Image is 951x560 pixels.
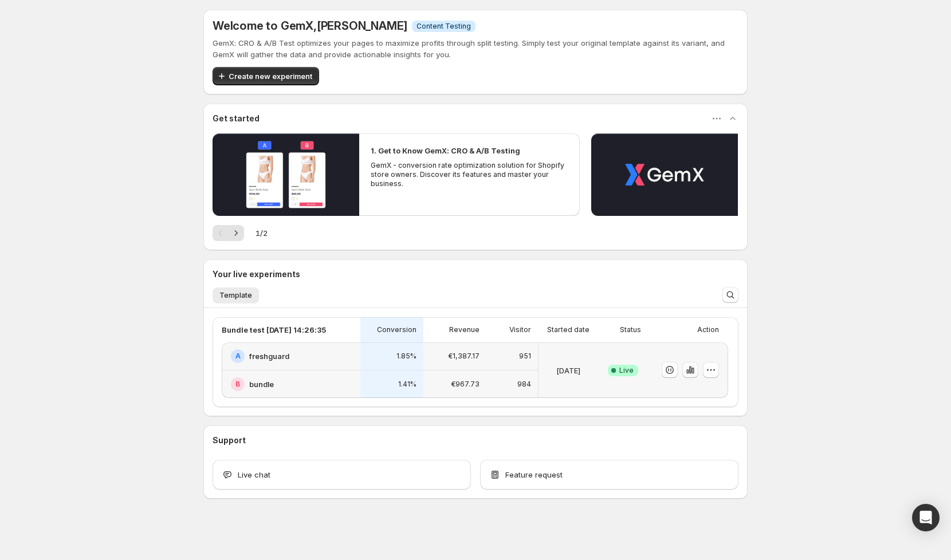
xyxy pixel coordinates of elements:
[377,325,416,334] p: Conversion
[249,350,289,362] h2: freshguard
[249,378,274,390] h2: bundle
[547,325,590,334] p: Started date
[505,469,563,480] span: Feature request
[371,145,520,156] h2: 1. Get to Know GemX: CRO & A/B Testing
[213,225,244,241] nav: Pagination
[448,352,480,361] p: €1,387.17
[517,380,531,389] p: 984
[371,161,568,188] p: GemX - conversion rate optimization solution for Shopify store owners. Discover its features and ...
[722,287,738,303] button: Search and filter results
[398,380,416,389] p: 1.41%
[519,352,531,361] p: 951
[235,380,240,389] h2: B
[222,324,326,336] p: Bundle test [DATE] 14:26:35
[228,225,244,241] button: Next
[235,352,241,361] h2: A
[213,435,246,446] h3: Support
[213,37,738,60] p: GemX: CRO & A/B Test optimizes your pages to maximize profits through split testing. Simply test ...
[396,352,416,361] p: 1.85%
[213,113,260,124] h3: Get started
[556,365,580,376] p: [DATE]
[213,19,407,33] h5: Welcome to GemX
[256,227,268,239] span: 1 / 2
[451,380,480,389] p: €967.73
[229,70,312,82] span: Create new experiment
[213,133,359,216] button: Play video
[449,325,480,334] p: Revenue
[213,67,319,85] button: Create new experiment
[620,325,641,334] p: Status
[416,22,471,31] span: Content Testing
[619,366,634,375] span: Live
[219,291,252,300] span: Template
[213,269,300,280] h3: Your live experiments
[313,19,407,33] span: , [PERSON_NAME]
[509,325,531,334] p: Visitor
[238,469,270,480] span: Live chat
[697,325,719,334] p: Action
[912,504,940,531] div: Open Intercom Messenger
[591,133,738,216] button: Play video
